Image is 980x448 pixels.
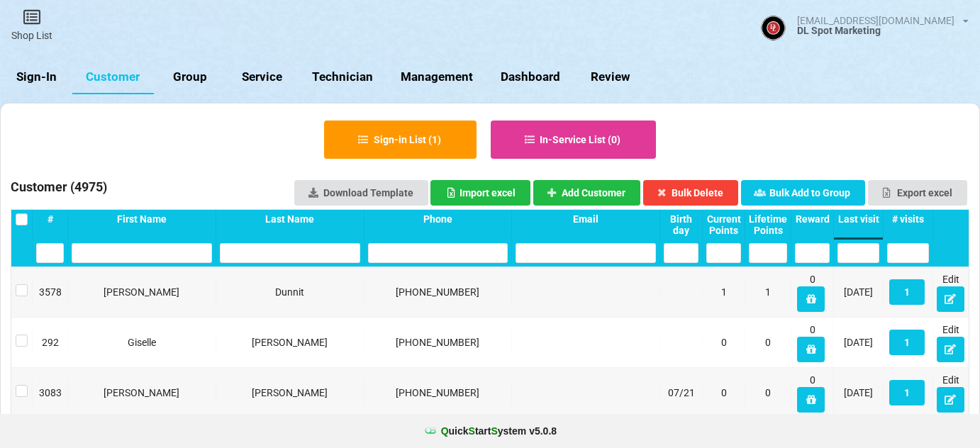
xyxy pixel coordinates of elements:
[795,213,830,225] div: Reward
[441,425,449,437] span: Q
[294,180,428,206] a: Download Template
[72,213,212,225] div: First Name
[664,386,698,400] div: 07/21
[706,386,741,400] div: 0
[797,16,954,26] div: [EMAIL_ADDRESS][DOMAIN_NAME]
[516,213,656,225] div: Email
[220,213,360,225] div: Last Name
[889,279,925,305] button: 1
[36,213,64,225] div: #
[154,60,226,94] a: Group
[445,188,516,198] div: Import excel
[487,60,574,94] a: Dashboard
[749,335,787,349] div: 0
[368,213,508,225] div: Phone
[706,213,741,236] div: Current Points
[643,180,739,206] button: Bulk Delete
[72,60,154,94] a: Customer
[533,180,641,206] button: Add Customer
[837,335,879,349] div: [DATE]
[795,272,830,312] div: 0
[795,323,830,362] div: 0
[368,335,508,349] div: [PHONE_NUMBER]
[749,213,787,236] div: Lifetime Points
[36,335,64,349] div: 292
[749,386,787,400] div: 0
[574,60,646,94] a: Review
[491,121,657,159] button: In-Service List (0)
[299,60,387,94] a: Technician
[749,285,787,299] div: 1
[423,424,438,438] img: favicon.ico
[469,425,475,437] span: S
[887,213,929,225] div: # visits
[72,285,212,299] div: [PERSON_NAME]
[889,330,925,355] button: 1
[72,335,212,349] div: Giselle
[837,285,879,299] div: [DATE]
[761,16,786,40] img: ACg8ocJBJY4Ud2iSZOJ0dI7f7WKL7m7EXPYQEjkk1zIsAGHMA41r1c4--g=s96-c
[220,386,360,400] div: [PERSON_NAME]
[368,285,508,299] div: [PHONE_NUMBER]
[36,386,64,400] div: 3083
[441,424,557,438] b: uick tart ystem v 5.0.8
[72,386,212,400] div: [PERSON_NAME]
[937,373,965,413] div: Edit
[795,373,830,413] div: 0
[937,272,965,312] div: Edit
[706,335,741,349] div: 0
[430,180,530,206] button: Import excel
[368,386,508,400] div: [PHONE_NUMBER]
[387,60,487,94] a: Management
[491,425,497,437] span: S
[220,335,360,349] div: [PERSON_NAME]
[11,179,107,200] h3: Customer ( 4975 )
[741,180,866,206] button: Bulk Add to Group
[837,386,879,400] div: [DATE]
[324,121,477,159] button: Sign-in List (1)
[889,380,925,405] button: 1
[797,26,969,35] div: DL Spot Marketing
[837,213,879,225] div: Last visit
[706,285,741,299] div: 1
[220,285,360,299] div: Dunnit
[36,285,64,299] div: 3578
[937,323,965,362] div: Edit
[664,213,698,236] div: Birth day
[868,180,967,206] button: Export excel
[226,60,299,94] a: Service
